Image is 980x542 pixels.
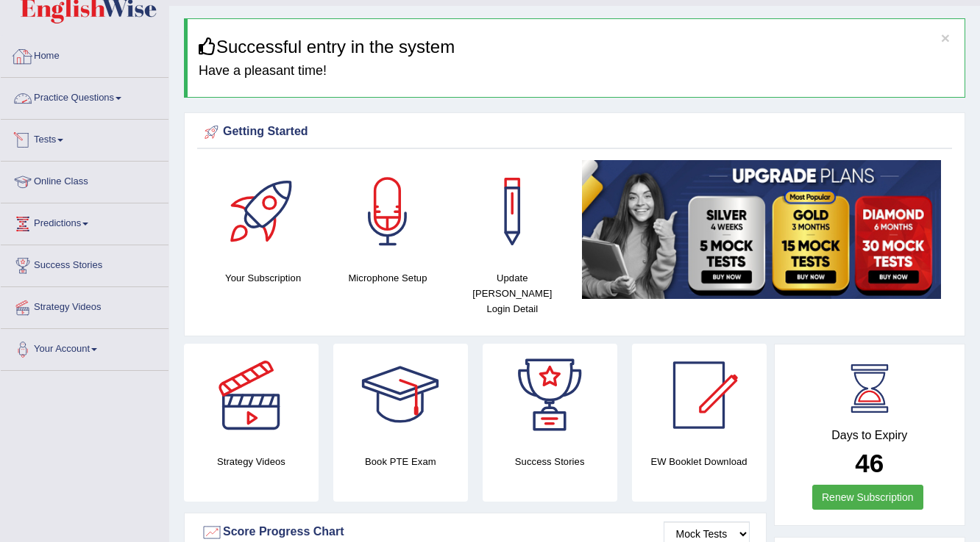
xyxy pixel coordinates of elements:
[458,270,567,317] h4: Update [PERSON_NAME] Login Detail
[208,270,318,286] h4: Your Subscription
[791,429,949,442] h4: Days to Expiry
[1,78,168,115] a: Practice Questions
[333,270,442,286] h4: Microphone Setup
[941,30,950,46] button: ×
[333,454,468,469] h4: Book PTE Exam
[1,162,168,198] a: Online Class
[1,36,168,73] a: Home
[483,454,617,469] h4: Success Stories
[1,329,168,366] a: Your Account
[1,245,168,282] a: Success Stories
[199,64,954,79] h4: Have a pleasant time!
[632,454,767,469] h4: EW Booklet Download
[201,121,948,143] div: Getting Started
[184,454,319,469] h4: Strategy Videos
[1,287,168,324] a: Strategy Videos
[812,485,923,510] a: Renew Subscription
[855,449,884,477] b: 46
[1,203,168,240] a: Predictions
[582,160,941,299] img: small5.jpg
[199,37,954,57] h3: Successful entry in the system
[1,120,168,156] a: Tests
